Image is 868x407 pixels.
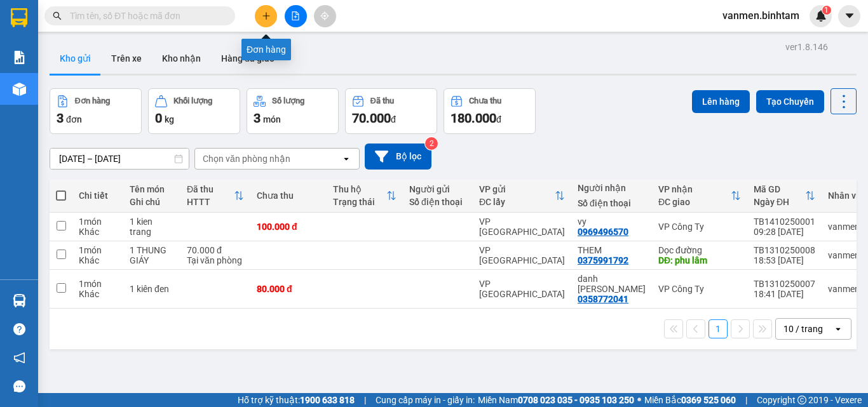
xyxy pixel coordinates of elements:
button: caret-down [838,5,860,27]
sup: 2 [425,137,438,150]
span: Hỗ trợ kỹ thuật: [238,393,355,407]
div: 1 kien trang [130,217,174,237]
span: vanmen.binhtam [712,8,810,23]
div: Số điện thoại [578,198,646,208]
div: Ghi chú [130,197,174,207]
sup: 1 [822,6,831,15]
span: notification [13,352,25,364]
div: Đã thu [370,97,394,105]
div: 18:41 [DATE] [754,289,815,299]
div: Khác [79,289,117,299]
span: | [364,393,366,407]
span: caret-down [844,10,855,22]
button: Kho gửi [50,43,101,74]
span: 0 [155,110,162,126]
div: Khối lượng [173,97,212,105]
span: đơn [66,114,82,124]
th: Toggle SortBy [473,179,571,213]
div: 1 món [79,279,117,289]
div: 0375991792 [578,255,628,265]
div: 1 THUNG GIÁY [130,245,174,265]
div: VP [GEOGRAPHIC_DATA] [479,217,565,237]
div: 70.000 đ [187,245,244,255]
div: VP [GEOGRAPHIC_DATA] [479,245,565,265]
img: warehouse-icon [13,294,26,307]
span: đ [391,114,396,124]
div: TB1410250001 [754,217,815,227]
strong: 0708 023 035 - 0935 103 250 [518,395,634,405]
div: vy [578,217,646,227]
div: Đơn hàng [75,97,110,105]
div: Thu hộ [333,184,386,194]
button: file-add [285,5,307,27]
div: Số điện thoại [409,197,466,207]
div: Người nhận [578,183,646,193]
span: ⚪️ [637,397,641,403]
div: Số lượng [272,97,304,105]
input: Select a date range. [50,149,189,169]
div: VP [GEOGRAPHIC_DATA] [479,279,565,299]
span: question-circle [13,323,25,335]
div: Người gửi [409,184,466,194]
div: ĐC giao [658,197,731,207]
div: ver 1.8.146 [785,40,828,54]
th: Toggle SortBy [180,179,250,213]
div: THEM [578,245,646,255]
span: copyright [797,396,806,404]
div: Chưa thu [257,190,320,201]
div: TB1310250008 [754,245,815,255]
div: Tại văn phòng [187,255,244,265]
div: 80.000 đ [257,284,320,294]
div: 1 kiên đen [130,284,174,294]
img: logo-vxr [11,8,27,27]
span: plus [262,11,271,20]
button: Lên hàng [692,90,750,113]
img: icon-new-feature [815,10,827,22]
div: 18:53 [DATE] [754,255,815,265]
div: Mã GD [754,184,805,194]
span: 1 [824,6,829,15]
div: 10 / trang [783,323,823,335]
span: file-add [291,11,300,20]
svg: open [833,324,843,334]
th: Toggle SortBy [747,179,822,213]
strong: 1900 633 818 [300,395,355,405]
div: Khác [79,227,117,237]
img: solution-icon [13,51,26,64]
div: 0358772041 [578,294,628,304]
span: message [13,380,25,392]
div: Chi tiết [79,190,117,201]
span: aim [320,11,329,20]
button: plus [255,5,277,27]
span: search [53,11,62,20]
span: 180.000 [451,110,496,126]
span: kg [165,114,174,124]
div: Dọc đường [658,245,741,255]
th: Toggle SortBy [327,179,403,213]
button: Đơn hàng3đơn [50,88,142,134]
button: Khối lượng0kg [148,88,240,134]
button: Chưa thu180.000đ [444,88,536,134]
div: Trạng thái [333,197,386,207]
div: Khác [79,255,117,265]
button: aim [314,5,336,27]
div: Tên món [130,184,174,194]
strong: 0369 525 060 [681,395,736,405]
div: 1 món [79,245,117,255]
div: VP Công Ty [658,284,741,294]
span: 3 [57,110,64,126]
button: Tạo Chuyến [756,90,824,113]
span: | [745,393,747,407]
div: ĐC lấy [479,197,555,207]
button: Kho nhận [152,43,211,74]
span: Miền Nam [478,393,634,407]
button: Số lượng3món [247,88,339,134]
div: Chọn văn phòng nhận [203,152,290,165]
span: đ [496,114,501,124]
div: Đã thu [187,184,234,194]
span: 70.000 [352,110,391,126]
div: Chưa thu [469,97,501,105]
button: Đã thu70.000đ [345,88,437,134]
th: Toggle SortBy [652,179,747,213]
span: Miền Bắc [644,393,736,407]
